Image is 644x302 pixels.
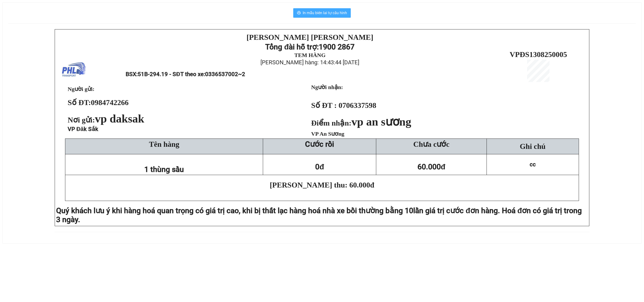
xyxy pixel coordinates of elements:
span: 0đ [315,162,324,171]
span: In mẫu biên lai tự cấu hình [303,10,347,16]
strong: Tổng đài hỗ trợ: [265,42,319,51]
span: Người gửi: [68,86,95,92]
span: 51B-294.19 - SĐT theo xe: [138,71,245,78]
span: 0706337598 [339,101,376,110]
span: 0984742266 [91,98,129,107]
span: Ghi chú [520,142,545,151]
span: BSX: [126,71,245,78]
span: printer [297,11,301,15]
span: VP An Sương [311,131,344,137]
strong: Người nhận: [311,84,343,90]
strong: Số ĐT: [68,98,129,107]
span: 1 thùng sầu [144,165,184,174]
strong: Điểm nhận: [311,119,411,127]
span: lần giá trị cước đơn hàng. Hoá đơn có giá trị trong 3 ngày. [56,206,582,224]
span: 0336537002~2 [205,71,245,78]
span: Nơi gửi: [68,116,146,124]
span: [PERSON_NAME] thu: 60.000đ [270,181,374,189]
button: printerIn mẫu biên lai tự cấu hình [293,8,351,18]
span: vp an sương [351,115,411,128]
span: VPĐS1308250005 [510,50,567,59]
span: VP Đăk Sắk [68,126,98,132]
strong: Số ĐT : [311,101,337,110]
span: cc [530,161,536,168]
span: 60.000đ [417,162,446,171]
img: logo [62,58,86,82]
strong: TEM HÀNG [294,52,326,58]
span: Chưa cước [413,140,449,148]
span: vp daksak [95,112,144,125]
strong: [PERSON_NAME] [PERSON_NAME] [247,33,373,41]
span: Tên hàng [149,140,179,148]
strong: Cước rồi [305,140,334,149]
strong: 1900 2867 [319,42,355,51]
span: [PERSON_NAME] hàng: 14:43:44 [DATE] [260,59,359,66]
span: Quý khách lưu ý khi hàng hoá quan trọng có giá trị cao, khi bị thất lạc hàng hoá nhà xe bồi thườn... [56,206,413,215]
